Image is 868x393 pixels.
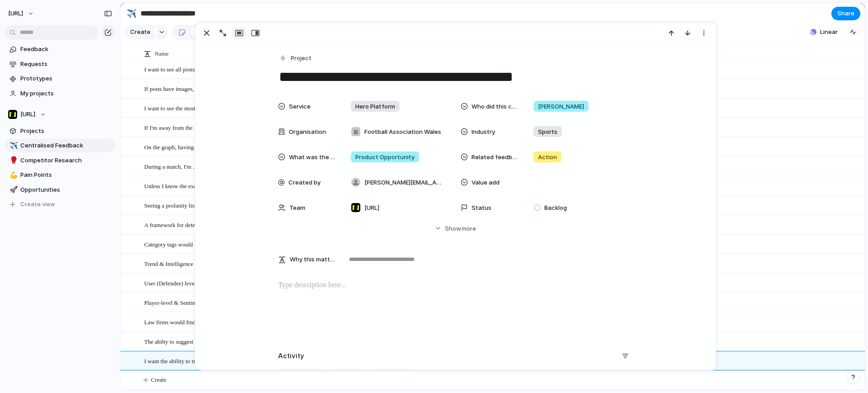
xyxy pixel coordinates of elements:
span: Why this matters to us [290,255,336,264]
h2: Activity [278,351,304,361]
button: Share [831,7,860,20]
span: more [462,224,476,233]
span: Product Opportunity [355,153,415,162]
div: 💪 [9,170,16,180]
button: ✈️ [124,6,139,21]
div: ✈️ [127,7,137,19]
button: ✈️ [8,141,17,150]
a: Prototypes [5,72,115,85]
span: [PERSON_NAME][EMAIL_ADDRESS][PERSON_NAME] [364,178,442,187]
button: Project [277,52,314,65]
span: Industry [472,128,495,137]
span: Feedback [20,45,112,54]
a: Requests [5,57,115,71]
span: Trend & Intelligence trackking [144,258,203,269]
a: Feedback [5,43,115,56]
button: Create view [5,198,115,211]
button: 🥊 [8,156,17,165]
div: 🥊 [9,155,16,166]
span: Action [538,153,557,162]
span: Share [837,9,854,18]
span: Player-level & Sentiment Insights [144,297,203,308]
span: Create [130,28,151,37]
button: 🚀 [8,185,17,194]
span: [URL] [8,9,23,18]
span: The abilty to suggest interventions [144,336,203,346]
span: Law firms would find it valuable to understand the most popular words that have been flagged by t... [144,317,203,327]
span: Who did this come from? [472,102,519,111]
span: Create [151,375,166,384]
span: Football Association Wales [364,128,441,137]
span: Backlog [544,204,567,213]
span: Opportunities [20,185,112,194]
span: [URL] [20,110,35,119]
span: User (Defendee) level insights [144,278,203,288]
div: 🚀 [9,185,16,195]
span: Show [445,224,461,233]
span: Create view [20,200,55,209]
button: [URL] [4,6,39,21]
button: Create [125,25,155,39]
span: If I'm away from the platform for a moment of time, i want to expect notifications on my phone [144,122,203,133]
span: My projects [20,89,112,98]
a: ✈️Centralised Feedback [5,139,115,152]
span: During a match, I'm much more likely to action the most sevear stuff and keep the lower severity ... [144,161,203,171]
span: Organisation [289,128,326,137]
span: Related feedback [472,153,519,162]
span: Status [472,204,491,213]
span: Name [155,49,169,58]
span: Category tags would be useful in understanding the the types of hate that appear in the platform [144,239,203,249]
span: What was the nature of this feedback? [289,153,336,162]
span: Competitor Research [20,156,112,165]
span: Project [291,54,311,63]
span: Seeing a profanity list is useful [144,200,203,210]
span: Service [289,102,311,111]
span: Sports [538,128,557,137]
a: Projects [5,124,115,138]
a: 🚀Opportunities [5,183,115,197]
span: If posts have images, i want to see these images within the platform [144,83,203,94]
button: [URL] [5,108,115,121]
span: I want to see the most servere posts that have been captured [144,103,203,113]
span: Unless I know the exact location of the offender, i don't see much value in seeing a location bre... [144,180,203,191]
span: Requests [20,60,112,69]
span: I want to see all posts that appear in the platform [144,64,203,74]
span: Prototypes [20,74,112,83]
span: On the graph, having a block underneath that pulls through severity detected at the particular mo... [144,142,203,152]
a: My projects [5,87,115,100]
button: Linear [807,25,841,39]
span: Centralised Feedback [20,141,112,150]
button: 💪 [8,170,17,180]
span: Hero Platform [355,102,395,111]
div: ✈️ [9,141,16,151]
span: A framework for detecting abuse is useful for me in understanding how to best tackle low severity... [144,219,203,230]
span: Created by [288,178,321,187]
span: Value add [472,178,500,187]
span: [PERSON_NAME] [538,102,584,111]
span: I want the ability to track a to do list [144,355,203,366]
a: 🥊Competitor Research [5,154,115,167]
span: Pain Points [20,170,112,180]
button: Showmore [278,220,632,237]
a: 💪Pain Points [5,168,115,182]
span: Linear [820,28,838,37]
span: Projects [20,127,112,136]
span: [URL] [364,204,379,213]
span: Team [289,204,305,213]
